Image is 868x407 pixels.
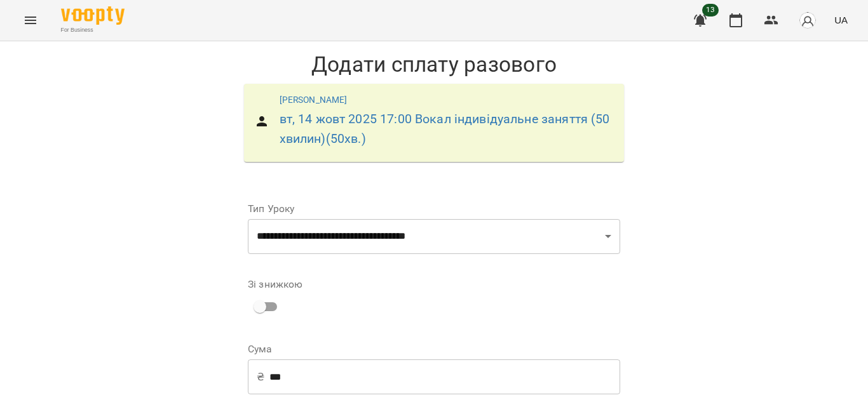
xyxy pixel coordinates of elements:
label: Зі знижкою [248,279,302,290]
button: Menu [15,5,46,36]
h1: Додати сплату разового [238,51,630,77]
p: ₴ [257,370,264,385]
img: avatar_s.png [799,11,817,29]
a: вт, 14 жовт 2025 17:00 Вокал індивідуальне заняття (50 хвилин)(50хв.) [280,112,610,146]
span: UA [834,13,848,27]
label: Тип Уроку [248,204,620,214]
a: [PERSON_NAME] [280,95,348,105]
label: Сума [248,344,620,354]
img: Voopty Logo [61,6,125,25]
button: UA [829,8,853,32]
span: For Business [61,26,125,34]
span: 13 [702,4,719,17]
